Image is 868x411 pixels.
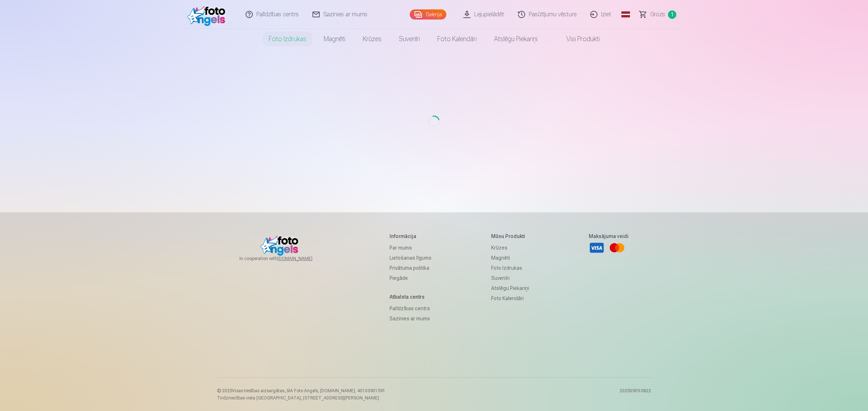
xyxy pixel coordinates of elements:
a: Sazinies ar mums [390,313,431,324]
span: 1 [668,10,676,19]
a: Atslēgu piekariņi [491,283,529,293]
a: Piegāde [390,273,431,283]
a: Lietošanas līgums [390,253,431,263]
a: Foto izdrukas [260,29,315,49]
span: In cooperation with [239,256,330,261]
p: © 2025 Visas tiesības aizsargātas. , [217,388,385,394]
h5: Mūsu produkti [491,233,529,240]
a: Krūzes [354,29,390,49]
a: [DOMAIN_NAME] [277,256,330,261]
a: Galerija [410,9,446,20]
p: Tirdzniecības vieta [GEOGRAPHIC_DATA], [STREET_ADDRESS][PERSON_NAME] [217,395,385,401]
h5: Atbalsta centrs [390,293,431,300]
a: Mastercard [609,240,625,256]
a: Privātuma politika [390,263,431,273]
h5: Maksājuma veidi [589,233,629,240]
a: Krūzes [491,243,529,253]
a: Visi produkti [546,29,608,49]
a: Magnēti [491,253,529,263]
a: Suvenīri [390,29,429,49]
a: Foto kalendāri [429,29,485,49]
a: Magnēti [315,29,354,49]
a: Foto kalendāri [491,293,529,303]
img: /fa3 [187,3,229,26]
a: Visa [589,240,605,256]
a: Foto izdrukas [491,263,529,273]
span: SIA Foto Angels, [DOMAIN_NAME]. 40103901591 [286,388,385,393]
a: Par mums [390,243,431,253]
p: 20250909.0822 [620,388,651,401]
a: Palīdzības centrs [390,303,431,313]
span: Grozs [650,10,665,19]
a: Atslēgu piekariņi [485,29,546,49]
a: Suvenīri [491,273,529,283]
h5: Informācija [390,233,431,240]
